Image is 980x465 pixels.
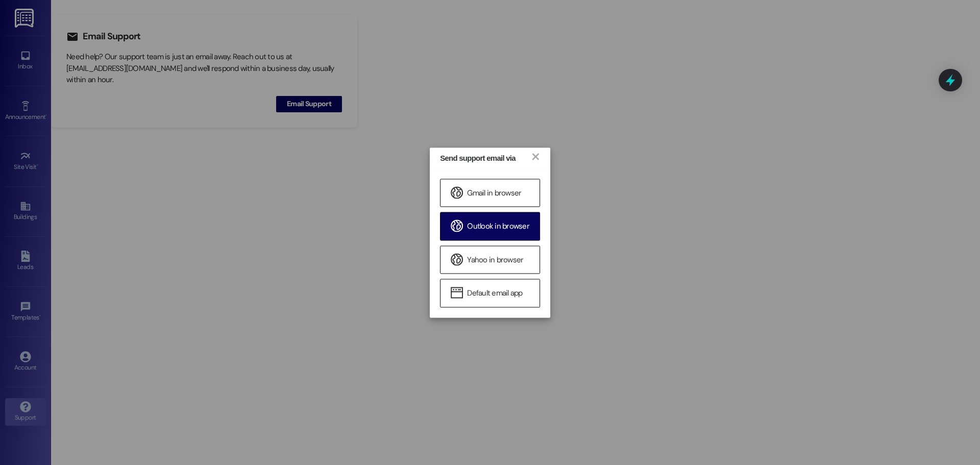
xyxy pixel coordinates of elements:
div: Send support email via [440,153,520,163]
a: Yahoo in browser [440,246,540,274]
a: Outlook in browser [440,212,540,240]
span: Yahoo in browser [467,255,523,265]
span: Outlook in browser [467,222,529,232]
a: Default email app [440,279,540,307]
span: Default email app [467,288,522,299]
span: Gmail in browser [467,188,521,199]
a: × [530,151,540,161]
a: Gmail in browser [440,179,540,207]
